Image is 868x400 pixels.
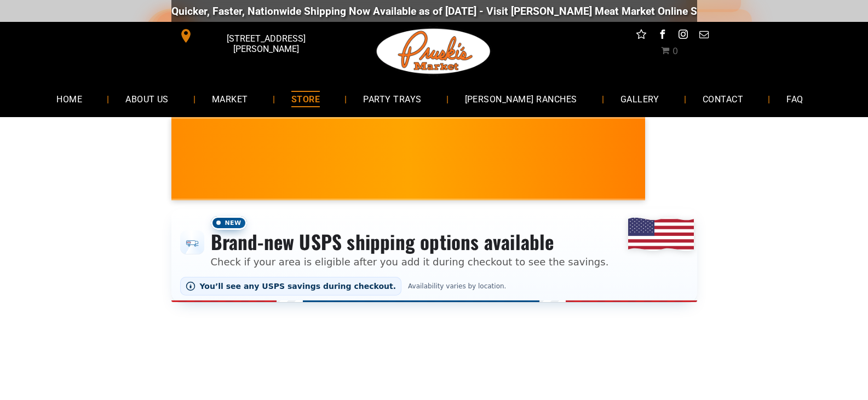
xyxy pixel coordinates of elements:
div: Quicker, Faster, Nationwide Shipping Now Available as of [DATE] - Visit [PERSON_NAME] Meat Market... [168,5,831,18]
a: [STREET_ADDRESS][PERSON_NAME] [171,27,339,44]
a: facebook [655,27,669,44]
a: email [697,27,711,44]
span: New [211,216,247,230]
a: PARTY TRAYS [347,84,438,113]
a: MARKET [196,84,265,113]
a: FAQ [770,84,819,113]
h3: Brand-new USPS shipping options available [211,230,609,254]
a: instagram [676,27,690,44]
a: CONTACT [686,84,760,113]
a: STORE [275,84,336,113]
img: Pruski-s+Market+HQ+Logo2-1920w.png [375,22,493,81]
a: HOME [40,84,99,113]
p: Check if your area is eligible after you add it during checkout to see the savings. [211,254,609,269]
a: ABOUT US [109,84,185,113]
span: 0 [672,46,678,56]
span: You’ll see any USPS savings during checkout. [200,282,396,291]
a: GALLERY [604,84,676,113]
div: Shipping options announcement [171,209,697,302]
span: [PERSON_NAME] MARKET [640,166,855,184]
a: [PERSON_NAME] RANCHES [449,84,594,113]
span: Availability varies by location. [406,282,508,290]
span: [STREET_ADDRESS][PERSON_NAME] [195,28,336,60]
a: Social network [634,27,648,44]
